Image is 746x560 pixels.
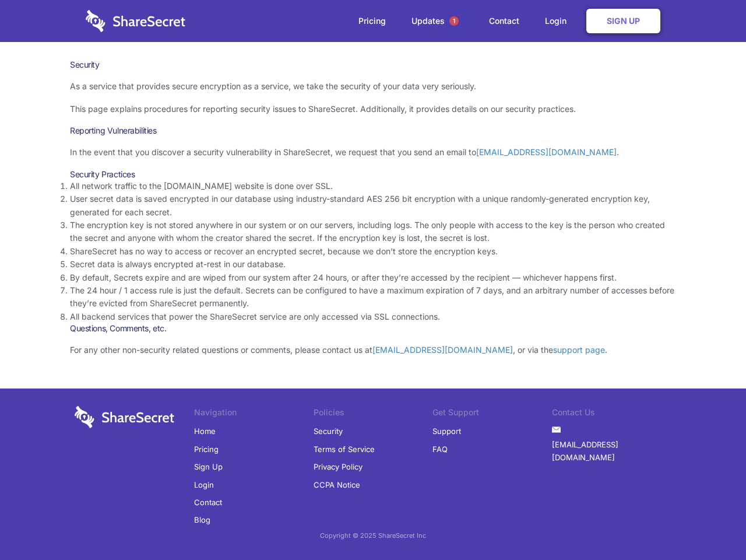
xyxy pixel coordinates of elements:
[449,16,459,26] span: 1
[552,406,671,422] li: Contact Us
[70,146,676,159] p: In the event that you discover a security vulnerability in ShareSecret, we request that you send ...
[314,458,363,475] a: Privacy Policy
[194,476,214,494] a: Login
[194,511,210,528] a: Blog
[70,192,676,219] li: User secret data is saved encrypted in our database using industry-standard AES 256 bit encryptio...
[314,440,375,458] a: Terms of Service
[314,406,433,422] li: Policies
[70,125,676,136] h3: Reporting Vulnerabilities
[70,60,676,70] h1: Security
[432,406,552,422] li: Get Support
[70,344,676,356] p: For any other non-security related questions or comments, please contact us at , or via the .
[70,284,676,310] li: The 24 hour / 1 access rule is just the default. Secrets can be configured to have a maximum expi...
[586,9,660,33] a: Sign Up
[70,245,676,258] li: ShareSecret has no way to access or recover an encrypted secret, because we don’t store the encry...
[70,80,676,93] p: As a service that provides secure encryption as a service, we take the security of your data very...
[70,323,676,334] h3: Questions, Comments, etc.
[432,422,461,440] a: Support
[70,103,676,116] p: This page explains procedures for reporting security issues to ShareSecret. Additionally, it prov...
[194,440,219,458] a: Pricing
[70,310,676,323] li: All backend services that power the ShareSecret service are only accessed via SSL connections.
[194,458,223,475] a: Sign Up
[70,258,676,271] li: Secret data is always encrypted at-rest in our database.
[70,169,676,180] h3: Security Practices
[314,422,343,440] a: Security
[477,3,531,39] a: Contact
[194,494,222,511] a: Contact
[314,476,360,494] a: CCPA Notice
[372,345,513,355] a: [EMAIL_ADDRESS][DOMAIN_NAME]
[533,3,584,39] a: Login
[347,3,397,39] a: Pricing
[432,440,448,458] a: FAQ
[86,10,185,32] img: logo-wordmark-white-trans-d4663122ce5f474addd5e946df7df03e33cb6a1c49d2221995e7729f52c070b2.svg
[552,436,671,467] a: [EMAIL_ADDRESS][DOMAIN_NAME]
[70,219,676,245] li: The encryption key is not stored anywhere in our system or on our servers, including logs. The on...
[70,271,676,284] li: By default, Secrets expire and are wiped from our system after 24 hours, or after they’re accesse...
[476,147,617,157] a: [EMAIL_ADDRESS][DOMAIN_NAME]
[194,422,216,440] a: Home
[70,180,676,192] li: All network traffic to the [DOMAIN_NAME] website is done over SSL.
[194,406,314,422] li: Navigation
[553,345,605,355] a: support page
[75,406,174,428] img: logo-wordmark-white-trans-d4663122ce5f474addd5e946df7df03e33cb6a1c49d2221995e7729f52c070b2.svg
